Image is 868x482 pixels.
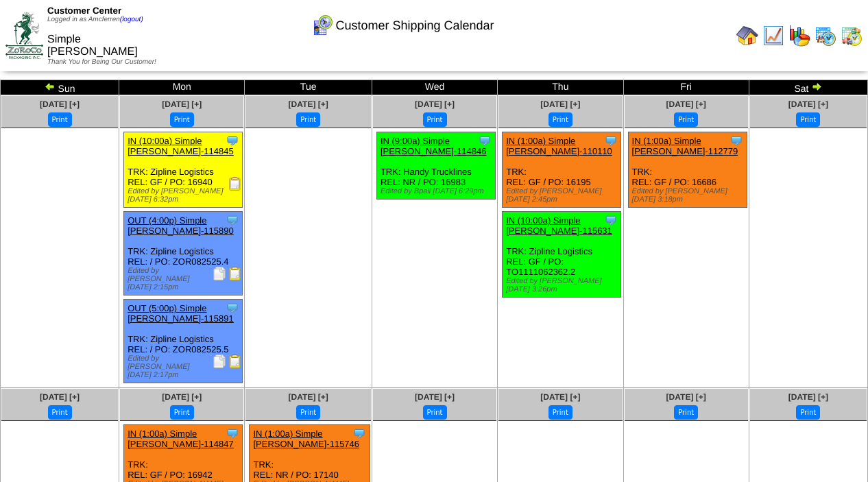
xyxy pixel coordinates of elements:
[674,405,698,420] button: Print
[245,80,372,95] td: Tue
[226,134,239,147] img: Tooltip
[296,112,320,127] button: Print
[226,426,239,440] img: Tooltip
[749,80,867,95] td: Sat
[623,80,749,95] td: Fri
[228,267,242,280] img: Bill of Lading
[228,177,242,191] img: Receiving Document
[170,405,194,420] button: Print
[162,99,202,109] a: [DATE] [+]
[40,392,80,402] a: [DATE] [+]
[296,405,320,420] button: Print
[213,267,226,280] img: Packing Slip
[128,303,234,324] a: OUT (5:00p) Simple [PERSON_NAME]-115891
[628,132,747,208] div: TRK: REL: GF / PO: 16686
[47,34,138,58] span: Simple [PERSON_NAME]
[503,132,621,208] div: TRK: REL: GF / PO: 16195
[811,81,822,92] img: arrowright.gif
[540,392,580,402] a: [DATE] [+]
[632,187,747,204] div: Edited by [PERSON_NAME] [DATE] 3:18pm
[423,112,447,127] button: Print
[128,136,234,156] a: IN (10:00a) Simple [PERSON_NAME]-114845
[120,16,143,23] a: (logout)
[128,267,242,291] div: Edited by [PERSON_NAME] [DATE] 2:15pm
[381,136,487,156] a: IN (9:00a) Simple [PERSON_NAME]-114846
[253,429,359,449] a: IN (1:00a) Simple [PERSON_NAME]-115746
[128,354,242,379] div: Edited by [PERSON_NAME] [DATE] 2:17pm
[48,112,72,127] button: Print
[128,215,234,236] a: OUT (4:00p) Simple [PERSON_NAME]-115890
[506,215,612,236] a: IN (10:00a) Simple [PERSON_NAME]-115631
[498,80,623,95] td: Thu
[376,132,495,200] div: TRK: Handy Trucklines REL: NR / PO: 16983
[289,392,328,402] a: [DATE] [+]
[5,12,43,58] img: ZoRoCo_Logo(Green%26Foil)%20jpg.webp
[788,99,828,109] a: [DATE] [+]
[423,405,447,420] button: Print
[226,301,239,315] img: Tooltip
[352,426,366,440] img: Tooltip
[381,187,495,195] div: Edited by Bpali [DATE] 6:29pm
[815,25,836,47] img: calendarprod.gif
[119,80,245,95] td: Mon
[45,81,56,92] img: arrowleft.gif
[548,405,572,420] button: Print
[226,213,239,227] img: Tooltip
[124,132,243,208] div: TRK: Zipline Logistics REL: GF / PO: 16940
[289,99,328,109] a: [DATE] [+]
[503,212,621,298] div: TRK: Zipline Logistics REL: GF / PO: TO1111062362.2
[47,16,143,23] span: Logged in as Amcferren
[311,14,333,36] img: calendarcustomer.gif
[47,5,121,16] span: Customer Center
[762,25,784,47] img: line_graph.gif
[47,58,156,66] span: Thank You for Being Our Customer!
[1,80,119,95] td: Sun
[730,134,743,147] img: Tooltip
[666,99,706,109] a: [DATE] [+]
[841,25,863,47] img: calendarinout.gif
[213,354,226,368] img: Packing Slip
[796,112,820,127] button: Print
[604,134,618,147] img: Tooltip
[788,392,828,402] a: [DATE] [+]
[124,300,243,383] div: TRK: Zipline Logistics REL: / PO: ZOR082525.5
[415,392,455,402] a: [DATE] [+]
[478,134,492,147] img: Tooltip
[540,99,580,109] a: [DATE] [+]
[128,429,234,449] a: IN (1:00a) Simple [PERSON_NAME]-114847
[604,213,618,227] img: Tooltip
[506,136,612,156] a: IN (1:00a) Simple [PERSON_NAME]-110110
[162,392,202,402] a: [DATE] [+]
[666,392,706,402] a: [DATE] [+]
[506,187,620,204] div: Edited by [PERSON_NAME] [DATE] 2:45pm
[506,277,620,293] div: Edited by [PERSON_NAME] [DATE] 3:26pm
[228,354,242,368] img: Bill of Lading
[128,187,242,204] div: Edited by [PERSON_NAME] [DATE] 6:32pm
[170,112,194,127] button: Print
[796,405,820,420] button: Print
[548,112,572,127] button: Print
[124,212,243,296] div: TRK: Zipline Logistics REL: / PO: ZOR082525.4
[415,99,455,109] a: [DATE] [+]
[788,25,810,47] img: graph.gif
[48,405,72,420] button: Print
[372,80,497,95] td: Wed
[40,99,80,109] a: [DATE] [+]
[335,19,494,33] span: Customer Shipping Calendar
[674,112,698,127] button: Print
[632,136,738,156] a: IN (1:00a) Simple [PERSON_NAME]-112779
